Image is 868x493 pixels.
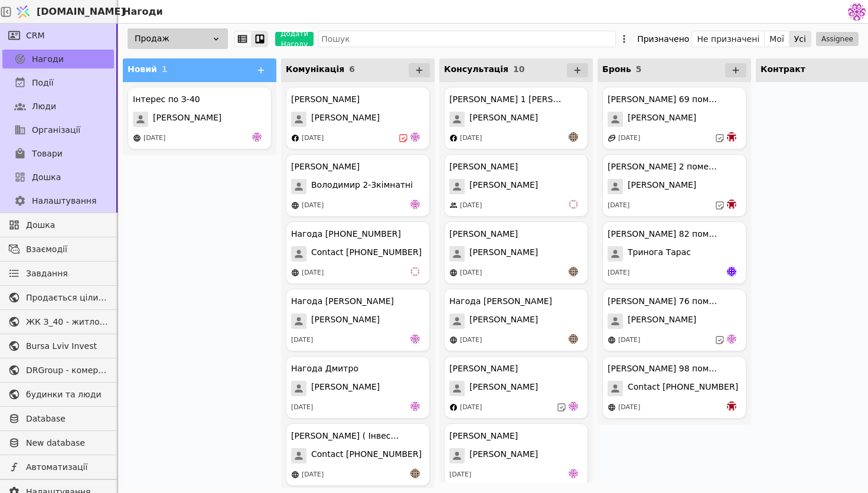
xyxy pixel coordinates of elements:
span: Contact [PHONE_NUMBER] [311,448,422,463]
a: будинки та люди [2,385,114,404]
img: people.svg [449,201,458,210]
div: Нагода [PHONE_NUMBER] [291,228,401,240]
span: [PERSON_NAME] [628,112,696,127]
span: Контракт [761,64,805,74]
div: [DATE] [460,201,482,211]
div: [PERSON_NAME] [449,161,518,173]
a: Продається цілий будинок [PERSON_NAME] нерухомість [2,288,114,307]
img: online-store.svg [133,134,141,142]
span: [PERSON_NAME] [153,112,221,127]
div: [PERSON_NAME] ( Інвестиція ) [291,430,403,442]
div: [PERSON_NAME] [291,161,360,173]
img: online-store.svg [291,471,299,479]
img: Яр [727,267,736,276]
span: DRGroup - комерційна нерухоомість [26,364,108,377]
div: [PERSON_NAME] ( Інвестиція )Contact [PHONE_NUMBER][DATE]an [286,423,430,486]
span: [PERSON_NAME] [469,314,538,329]
span: Взаємодії [26,243,108,256]
div: [PERSON_NAME] 2 помешкання [PERSON_NAME] [608,161,720,173]
img: facebook.svg [291,134,299,142]
div: [DATE] [618,403,640,413]
span: Новий [128,64,157,74]
span: Події [32,77,54,89]
a: Налаштування [2,191,114,210]
img: de [569,401,578,411]
span: Володимир 2-3кімнатні [311,179,413,194]
div: [PERSON_NAME] 69 помешкання [PERSON_NAME] [608,93,720,106]
span: Бронь [602,64,631,74]
div: [PERSON_NAME][PERSON_NAME][DATE]de [444,423,588,486]
span: 6 [349,64,355,74]
a: Дошка [2,216,114,234]
img: de [410,132,420,142]
img: 137b5da8a4f5046b86490006a8dec47a [848,3,866,21]
a: Bursa Lviv Invest [2,337,114,355]
span: [PERSON_NAME] [469,179,538,194]
div: [PERSON_NAME] 82 помешкання [PERSON_NAME]Тринога Тарас[DATE]Яр [602,221,746,284]
a: Автоматизації [2,458,114,476]
div: [PERSON_NAME] [449,363,518,375]
h2: Нагоди [118,5,163,19]
a: Події [2,73,114,92]
div: Інтерес по З-40 [133,93,200,106]
button: Усі [789,31,811,47]
div: [PERSON_NAME] 1 [PERSON_NAME][PERSON_NAME][DATE]an [444,87,588,149]
img: online-store.svg [608,336,616,344]
span: ЖК З_40 - житлова та комерційна нерухомість класу Преміум [26,316,108,328]
span: 5 [636,64,642,74]
a: ЖК З_40 - житлова та комерційна нерухомість класу Преміум [2,312,114,331]
div: [PERSON_NAME] 98 помешкання [PERSON_NAME] [608,363,720,375]
a: Товари [2,144,114,163]
div: [DATE] [618,335,640,345]
div: [PERSON_NAME]Володимир 2-3кімнатні[DATE]de [286,154,430,217]
div: [DATE] [291,335,313,345]
div: [PERSON_NAME] 2 помешкання [PERSON_NAME][PERSON_NAME][DATE]bo [602,154,746,217]
span: Тринога Тарас [628,246,691,262]
img: de [569,469,578,478]
div: Продаж [128,28,228,49]
img: de [727,334,736,344]
button: Додати Нагоду [275,32,314,46]
div: [PERSON_NAME] [291,93,360,106]
img: online-store.svg [449,336,458,344]
div: [PERSON_NAME] 98 помешкання [PERSON_NAME]Contact [PHONE_NUMBER][DATE]bo [602,356,746,419]
span: Автоматизації [26,461,108,474]
span: CRM [26,30,45,42]
img: de [252,132,262,142]
button: Мої [765,31,789,47]
div: [DATE] [460,133,482,143]
img: an [410,469,420,478]
span: [DOMAIN_NAME] [37,5,125,19]
img: de [410,200,420,209]
div: Призначено [637,31,689,47]
span: Дошка [26,219,108,231]
a: Взаємодії [2,240,114,259]
div: Нагода [PERSON_NAME] [291,295,394,308]
a: Організації [2,120,114,139]
img: online-store.svg [449,269,458,277]
div: [DATE] [460,268,482,278]
img: online-store.svg [291,201,299,210]
button: Не призначені [692,31,765,47]
span: Товари [32,148,63,160]
span: Нагоди [32,53,64,66]
span: [PERSON_NAME] [628,179,696,194]
div: Нагода [PHONE_NUMBER]Contact [PHONE_NUMBER][DATE]vi [286,221,430,284]
a: Додати Нагоду [268,32,314,46]
div: [DATE] [608,268,629,278]
span: Contact [PHONE_NUMBER] [311,246,422,262]
img: an [569,132,578,142]
span: [PERSON_NAME] [628,314,696,329]
div: [DATE] [302,201,324,211]
img: bo [727,200,736,209]
div: [DATE] [302,470,324,480]
div: [DATE] [460,335,482,345]
div: [PERSON_NAME] [449,228,518,240]
img: affiliate-program.svg [608,134,616,142]
img: de [410,401,420,411]
div: [PERSON_NAME] 1 [PERSON_NAME] [449,93,562,106]
div: [PERSON_NAME][PERSON_NAME][DATE]an [444,221,588,284]
span: Налаштування [32,195,96,207]
a: Database [2,409,114,428]
button: Assignee [816,32,859,46]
